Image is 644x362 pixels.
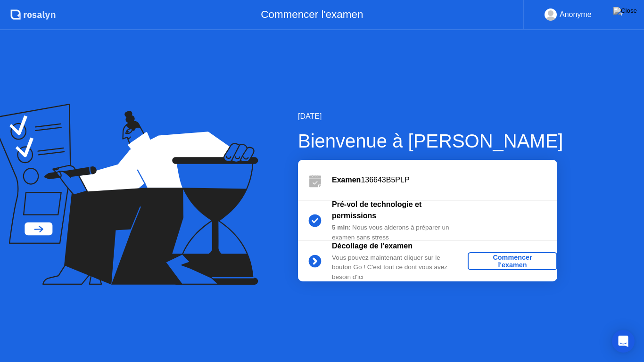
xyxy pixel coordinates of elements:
b: 5 min [332,224,349,231]
button: Commencer l'examen [468,252,557,270]
div: Open Intercom Messenger [612,330,635,353]
b: Examen [332,176,361,184]
div: Commencer l'examen [471,254,553,269]
b: Pré-vol de technologie et permissions [332,200,421,220]
div: Bienvenue à [PERSON_NAME] [298,127,563,155]
div: : Nous vous aiderons à préparer un examen sans stress [332,223,468,242]
div: [DATE] [298,111,563,122]
b: Décollage de l'examen [332,242,413,250]
div: Vous pouvez maintenant cliquer sur le bouton Go ! C'est tout ce dont vous avez besoin d'ici [332,253,468,282]
img: Close [613,7,637,15]
div: Anonyme [560,8,592,21]
div: 136643B5PLP [332,174,557,186]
